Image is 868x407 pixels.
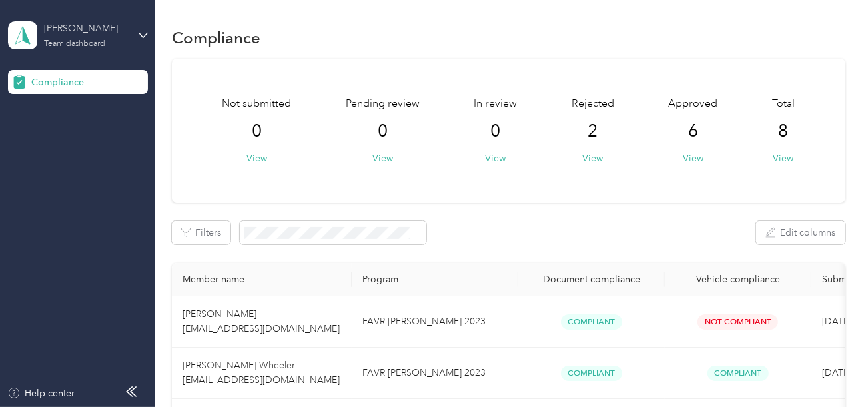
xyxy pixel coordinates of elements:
[688,121,698,142] span: 6
[683,151,703,165] button: View
[352,296,518,348] td: FAVR EE Ward 2023
[490,121,500,142] span: 0
[773,151,793,165] button: View
[707,366,769,381] span: Compliant
[222,96,291,112] span: Not submitted
[31,75,84,89] span: Compliance
[772,96,795,112] span: Total
[246,151,267,165] button: View
[352,263,518,296] th: Program
[352,348,518,399] td: FAVR EE Ward 2023
[561,366,622,381] span: Compliant
[793,332,868,407] iframe: Everlance-gr Chat Button Frame
[172,221,230,244] button: Filters
[668,96,717,112] span: Approved
[378,121,388,142] span: 0
[756,221,845,244] button: Edit columns
[172,31,260,45] h1: Compliance
[7,386,75,400] button: Help center
[183,360,340,386] span: [PERSON_NAME] Wheeler [EMAIL_ADDRESS][DOMAIN_NAME]
[44,40,105,48] div: Team dashboard
[561,314,622,330] span: Compliant
[529,274,654,285] div: Document compliance
[474,96,517,112] span: In review
[252,121,262,142] span: 0
[675,274,801,285] div: Vehicle compliance
[572,96,614,112] span: Rejected
[588,121,598,142] span: 2
[485,151,506,165] button: View
[183,308,340,334] span: [PERSON_NAME] [EMAIL_ADDRESS][DOMAIN_NAME]
[44,21,127,35] div: [PERSON_NAME]
[346,96,420,112] span: Pending review
[697,314,778,330] span: Not Compliant
[582,151,603,165] button: View
[372,151,393,165] button: View
[778,121,788,142] span: 8
[172,263,352,296] th: Member name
